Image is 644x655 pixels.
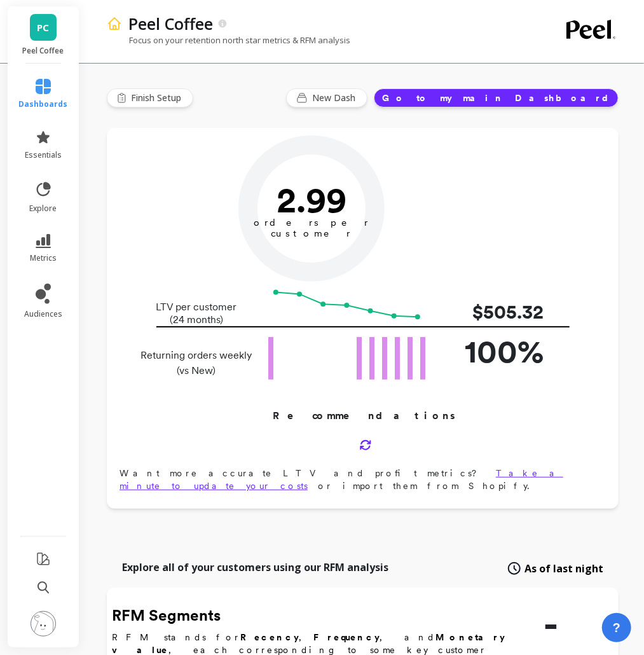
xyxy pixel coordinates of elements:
b: Recency [240,632,299,642]
span: explore [30,203,57,214]
p: Returning orders weekly (vs New) [137,348,256,378]
p: Focus on your retention north star metrics & RFM analysis [107,34,350,46]
button: ? [602,613,631,642]
h2: RFM Segments [112,605,543,626]
button: Go to my main Dashboard [374,88,619,107]
button: New Dash [286,88,367,107]
button: Finish Setup [107,88,193,107]
span: ? [613,619,620,637]
img: header icon [107,16,122,31]
span: dashboards [19,99,68,109]
span: PC [38,20,50,35]
text: 2.99 [277,179,346,221]
span: Finish Setup [131,92,185,104]
p: Explore all of your customers using our RFM analysis [122,560,388,575]
p: Recommendations [273,408,458,424]
span: essentials [25,150,62,160]
tspan: customer [271,228,352,239]
tspan: orders per [254,217,369,229]
span: metrics [30,253,57,263]
p: Want more accurate LTV and profit metrics? or import them from Shopify. [120,467,611,492]
b: Frequency [313,632,380,642]
p: LTV per customer (24 months) [137,301,256,326]
span: audiences [24,309,62,319]
img: profile picture [31,611,56,637]
p: Peel Coffee [128,13,213,34]
p: Peel Coffee [20,46,67,56]
span: New Dash [312,92,359,104]
p: 100% [442,327,544,375]
span: As of last night [524,561,603,576]
p: - [543,605,613,644]
p: $505.32 [442,298,544,326]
